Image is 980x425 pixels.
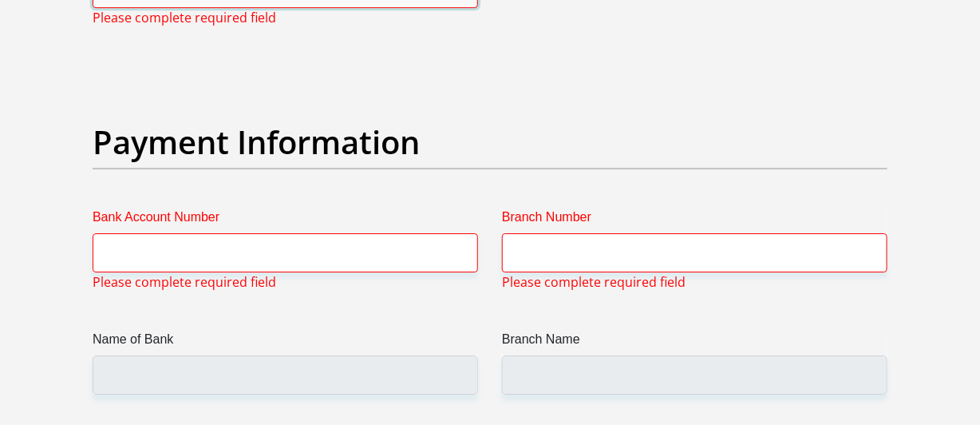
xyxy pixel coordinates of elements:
[93,123,887,161] h2: Payment Information
[93,272,276,292] span: Please complete required field
[502,355,887,395] input: Branch Name
[502,330,887,355] label: Branch Name
[502,233,887,272] input: Branch Number
[502,272,686,292] span: Please complete required field
[93,8,276,27] span: Please complete required field
[93,208,478,233] label: Bank Account Number
[93,233,478,272] input: Bank Account Number
[502,208,887,233] label: Branch Number
[93,330,478,355] label: Name of Bank
[93,355,478,395] input: Name of Bank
